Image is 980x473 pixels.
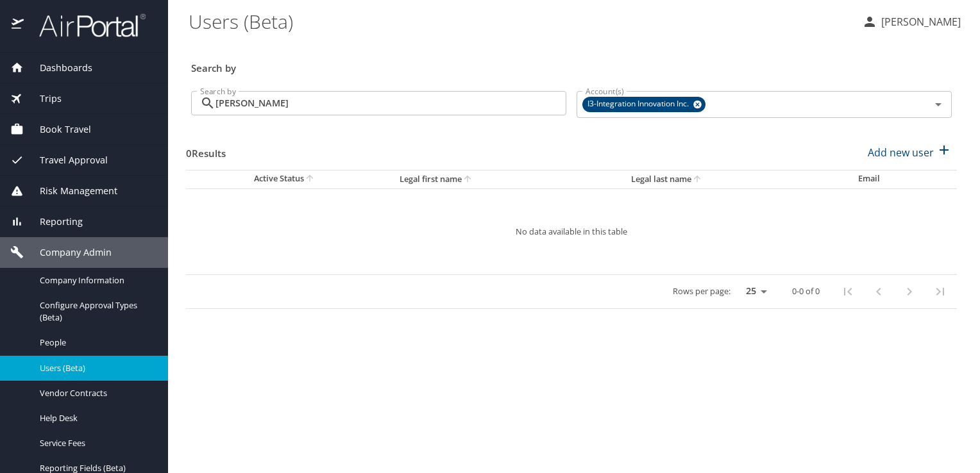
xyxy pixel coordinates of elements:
p: [PERSON_NAME] [877,14,961,29]
select: rows per page [736,282,772,301]
th: Legal first name [389,170,621,188]
span: Service Fees [40,437,153,449]
img: icon-airportal.png [12,13,25,38]
span: Company Admin [24,245,112,260]
button: Add new user [863,138,957,167]
span: Risk Management [24,184,117,198]
img: airportal-logo.png [25,13,146,38]
input: Search by name or email [215,91,566,115]
p: No data available in this table [224,228,918,236]
div: I3-Integration Innovation Inc. [582,97,705,112]
h3: 0 Results [186,138,226,161]
span: People [40,336,153,349]
th: Email [848,170,957,188]
span: Reporting [24,215,83,229]
button: [PERSON_NAME] [857,10,966,33]
h3: Search by [191,53,952,76]
p: 0-0 of 0 [792,287,820,295]
h1: Users (Beta) [189,1,852,41]
table: User Search Table [186,170,957,309]
p: Rows per page: [673,287,731,295]
button: sort [691,174,704,186]
button: sort [304,173,317,185]
span: Trips [24,92,62,106]
span: Users (Beta) [40,362,153,374]
span: I3-Integration Innovation Inc. [582,97,697,111]
button: Open [929,95,947,113]
th: Active Status [186,170,389,188]
span: Vendor Contracts [40,387,153,399]
span: Book Travel [24,122,91,137]
span: Configure Approval Types (Beta) [40,299,153,324]
button: sort [462,174,475,186]
span: Dashboards [24,61,92,75]
span: Help Desk [40,412,153,424]
span: Travel Approval [24,153,108,167]
span: Company Information [40,274,153,286]
p: Add new user [868,145,934,160]
th: Legal last name [621,170,848,188]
